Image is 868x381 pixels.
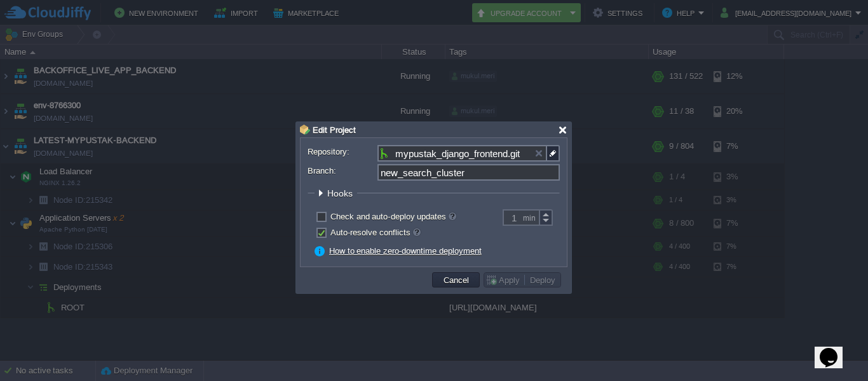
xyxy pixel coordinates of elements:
[526,274,559,286] button: Deploy
[523,210,538,225] div: min
[308,164,376,177] label: Branch:
[485,274,524,286] button: Apply
[815,330,855,368] iframe: chat widget
[327,188,356,198] span: Hooks
[330,228,421,237] label: Auto-resolve conflicts
[313,125,356,135] span: Edit Project
[329,246,482,256] a: How to enable zero-downtime deployment
[308,145,376,158] label: Repository:
[440,274,473,286] button: Cancel
[330,212,456,221] label: Check and auto-deploy updates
